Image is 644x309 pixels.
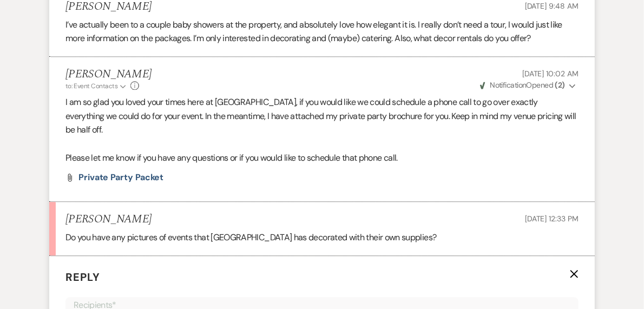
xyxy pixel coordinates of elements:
[65,95,579,137] p: I am so glad you loved your times here at [GEOGRAPHIC_DATA], if you would like we could schedule ...
[65,231,579,245] p: Do you have any pictures of events that [GEOGRAPHIC_DATA] has decorated with their own supplies?
[65,82,117,90] span: to: Event Contacts
[525,214,579,223] span: [DATE] 12:33 PM
[525,1,579,11] span: [DATE] 9:48 AM
[65,270,100,284] span: Reply
[65,151,579,165] p: Please let me know if you have any questions or if you would like to schedule that phone call.
[522,69,579,78] span: [DATE] 10:02 AM
[78,173,163,182] a: Private Party Packet
[65,81,128,91] button: to: Event Contacts
[65,213,152,226] h5: [PERSON_NAME]
[480,80,565,90] span: Opened
[555,80,565,90] strong: ( 2 )
[65,68,152,81] h5: [PERSON_NAME]
[490,80,526,90] span: Notification
[78,172,163,183] span: Private Party Packet
[65,18,579,45] p: I’ve actually been to a couple baby showers at the property, and absolutely love how elegant it i...
[478,80,579,91] button: NotificationOpened (2)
